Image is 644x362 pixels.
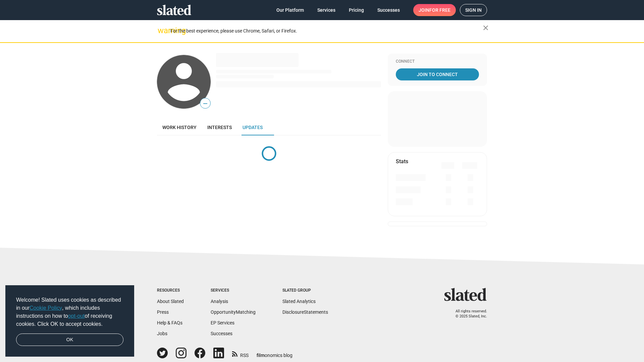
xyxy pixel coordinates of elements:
a: Interests [202,119,237,135]
a: Analysis [211,299,228,304]
div: Slated Group [282,288,328,293]
a: Cookie Policy [30,305,62,311]
span: Pricing [349,4,364,16]
span: Join To Connect [397,68,478,80]
a: dismiss cookie message [16,334,123,346]
a: Joinfor free [413,4,456,16]
a: Slated Analytics [282,299,316,304]
div: Connect [396,59,479,64]
span: for free [429,4,450,16]
a: filmonomics blog [257,347,292,359]
a: opt-out [68,313,85,319]
a: OpportunityMatching [211,309,256,315]
span: Our Platform [276,4,304,16]
a: Join To Connect [396,68,479,80]
span: — [200,99,210,108]
a: Updates [237,119,268,135]
span: Services [317,4,335,16]
mat-icon: warning [158,26,166,35]
a: Our Platform [271,4,309,16]
a: Help & FAQs [157,320,182,325]
a: About Slated [157,299,184,304]
a: Sign in [460,4,487,16]
span: Welcome! Slated uses cookies as described in our , which includes instructions on how to of recei... [16,296,123,328]
span: Successes [377,4,400,16]
a: EP Services [211,320,234,325]
a: Successes [211,331,232,336]
div: Resources [157,288,184,293]
a: RSS [232,348,249,359]
a: Jobs [157,331,167,336]
div: Services [211,288,256,293]
div: cookieconsent [5,285,134,357]
span: Join [419,4,450,16]
span: Sign in [465,4,482,16]
span: film [257,353,265,358]
div: For the best experience, please use Chrome, Safari, or Firefox. [170,26,483,36]
span: Interests [207,125,232,130]
span: Work history [162,125,197,130]
a: DisclosureStatements [282,309,328,315]
a: Successes [372,4,405,16]
span: Updates [243,125,263,130]
p: All rights reserved. © 2025 Slated, Inc. [448,309,487,319]
a: Press [157,309,169,315]
a: Work history [157,119,202,135]
mat-card-title: Stats [396,158,408,165]
mat-icon: close [482,24,490,32]
a: Pricing [343,4,369,16]
a: Services [312,4,341,16]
